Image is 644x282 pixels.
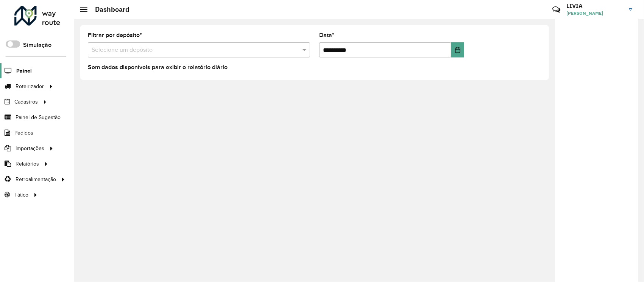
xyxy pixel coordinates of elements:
[566,10,623,17] span: [PERSON_NAME]
[451,42,464,57] button: Choose Date
[566,2,623,9] h3: LIVIA
[14,98,38,106] span: Cadastros
[16,144,44,152] span: Importações
[16,67,32,75] span: Painel
[16,175,56,183] span: Retroalimentação
[88,63,228,72] label: Sem dados disponíveis para exibir o relatório diário
[23,40,51,50] label: Simulação
[16,160,39,168] span: Relatórios
[319,31,334,40] label: Data
[88,31,142,40] label: Filtrar por depósito
[548,2,564,18] a: Contato Rápido
[87,5,129,14] h2: Dashboard
[14,129,33,137] span: Pedidos
[16,82,44,90] span: Roteirizador
[16,113,61,121] span: Painel de Sugestão
[14,191,28,199] span: Tático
